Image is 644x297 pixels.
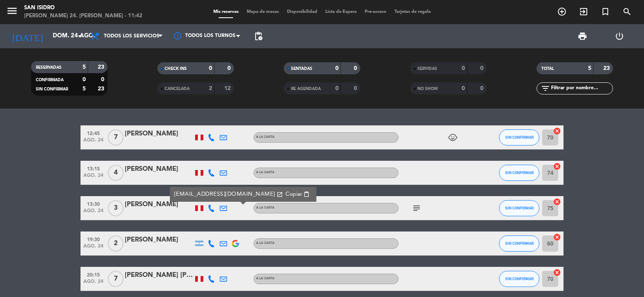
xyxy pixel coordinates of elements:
span: Disponibilidad [283,10,321,14]
span: ago. 24 [83,279,103,288]
button: SIN CONFIRMAR [499,236,539,252]
span: CANCELADA [165,87,190,91]
span: 7 [108,271,124,287]
button: SIN CONFIRMAR [499,129,539,145]
span: CONFIRMADA [36,78,64,82]
input: Filtrar por nombre... [550,84,613,93]
span: 12:45 [83,128,103,137]
i: exit_to_app [579,7,588,16]
a: [EMAIL_ADDRESS][DOMAIN_NAME]open_in_new [174,190,283,199]
button: SIN CONFIRMAR [499,165,539,181]
span: A la carta [256,135,275,139]
i: cancel [553,127,561,135]
div: [PERSON_NAME] 24. [PERSON_NAME] - 11:42 [24,12,142,20]
div: [PERSON_NAME] [125,235,193,245]
span: 13:15 [83,164,103,173]
i: filter_list [541,84,550,93]
span: 2 [108,236,124,252]
button: SIN CONFIRMAR [499,200,539,216]
strong: 0 [101,77,106,82]
strong: 0 [335,66,339,71]
span: 3 [108,200,124,216]
span: SERVIDAS [417,67,437,71]
i: [DATE] [6,27,49,45]
span: ago. 24 [83,137,103,147]
div: LOG OUT [601,24,638,48]
span: NO SHOW [417,87,438,91]
i: cancel [553,233,561,241]
strong: 0 [354,66,359,71]
i: turned_in_not [601,7,610,16]
span: SIN CONFIRMAR [505,170,534,175]
strong: 0 [83,77,86,82]
span: ago. 24 [83,244,103,253]
span: CHECK INS [165,67,187,71]
span: SIN CONFIRMAR [505,135,534,139]
span: 20:15 [83,270,103,279]
i: add_circle_outline [557,7,567,16]
span: SIN CONFIRMAR [505,277,534,281]
strong: 0 [480,66,485,71]
span: 19:30 [83,234,103,244]
span: A la carta [256,277,275,280]
i: child_care [448,133,458,142]
div: [PERSON_NAME] [125,129,193,139]
strong: 2 [209,86,212,91]
div: [PERSON_NAME] [125,199,193,210]
strong: 0 [480,86,485,91]
span: content_paste [303,191,310,197]
strong: 5 [83,64,86,70]
span: A la carta [256,171,275,174]
span: ago. 24 [83,208,103,217]
strong: 5 [83,86,86,92]
strong: 0 [335,86,339,91]
strong: 23 [98,64,106,70]
span: Copiar [285,190,302,199]
i: cancel [553,162,561,170]
span: 4 [108,165,124,181]
button: SIN CONFIRMAR [499,271,539,287]
span: ago. 24 [83,173,103,182]
span: SENTADAS [291,67,312,71]
span: SIN CONFIRMAR [505,241,534,246]
span: SIN CONFIRMAR [505,206,534,210]
i: power_settings_new [615,31,624,41]
strong: 12 [224,86,232,91]
i: open_in_new [277,191,283,198]
i: search [622,7,632,16]
div: [PERSON_NAME] [PERSON_NAME] [125,270,193,281]
img: google-logo.png [232,240,239,247]
span: Lista de Espera [321,10,361,14]
strong: 5 [588,66,591,71]
span: print [578,31,587,41]
span: TOTAL [541,67,554,71]
i: subject [412,203,421,213]
i: menu [6,5,18,17]
span: Mis reservas [209,10,243,14]
div: [PERSON_NAME] [125,164,193,174]
strong: 0 [354,86,359,91]
span: A la carta [256,206,275,209]
span: RE AGENDADA [291,87,321,91]
span: A la carta [256,242,275,245]
strong: 0 [462,66,465,71]
span: Todos los servicios [104,33,159,39]
span: 7 [108,129,124,145]
strong: 0 [462,86,465,91]
span: Tarjetas de regalo [390,10,435,14]
strong: 23 [603,66,611,71]
span: Pre-acceso [361,10,390,14]
span: pending_actions [254,31,263,41]
i: arrow_drop_down [75,31,85,41]
button: Copiarcontent_paste [283,190,312,199]
strong: 0 [227,66,232,71]
strong: 23 [98,86,106,92]
span: Mapa de mesas [243,10,283,14]
div: San Isidro [24,4,142,12]
button: menu [6,5,18,20]
i: cancel [553,198,561,206]
span: SIN CONFIRMAR [36,87,68,91]
span: 13:30 [83,199,103,208]
strong: 0 [209,66,212,71]
span: RESERVADAS [36,66,62,70]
